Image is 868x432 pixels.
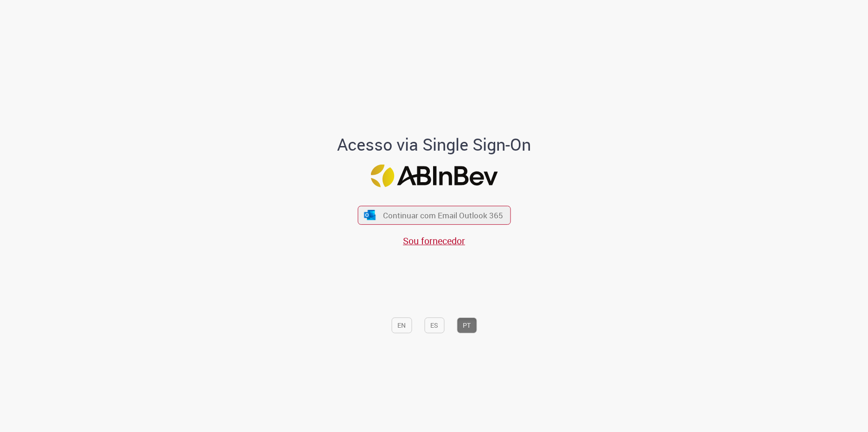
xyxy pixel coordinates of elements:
img: ícone Azure/Microsoft 360 [364,210,377,220]
button: ES [424,318,444,333]
span: Continuar com Email Outlook 365 [383,210,503,221]
button: EN [391,318,412,333]
button: PT [457,318,477,333]
a: Sou fornecedor [403,235,465,247]
img: Logo ABInBev [370,165,498,187]
button: ícone Azure/Microsoft 360 Continuar com Email Outlook 365 [357,206,511,225]
h1: Acesso via Single Sign-On [306,135,563,154]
